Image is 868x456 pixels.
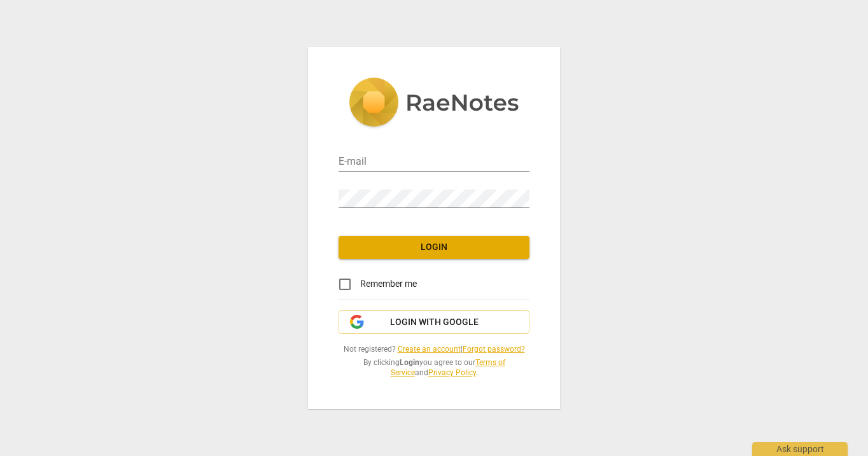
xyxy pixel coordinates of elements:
[390,316,479,329] span: Login with Google
[360,277,417,291] span: Remember me
[398,345,461,354] a: Create an account
[463,345,525,354] a: Forgot password?
[339,310,529,335] button: Login with Google
[339,357,529,378] span: By clicking you agree to our and .
[349,241,519,254] span: Login
[400,358,419,367] b: Login
[428,368,476,377] a: Privacy Policy
[349,78,519,130] img: 5ac2273c67554f335776073100b6d88f.svg
[752,442,848,456] div: Ask support
[339,236,529,259] button: Login
[391,358,505,378] a: Terms of Service
[339,344,529,355] span: Not registered? |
